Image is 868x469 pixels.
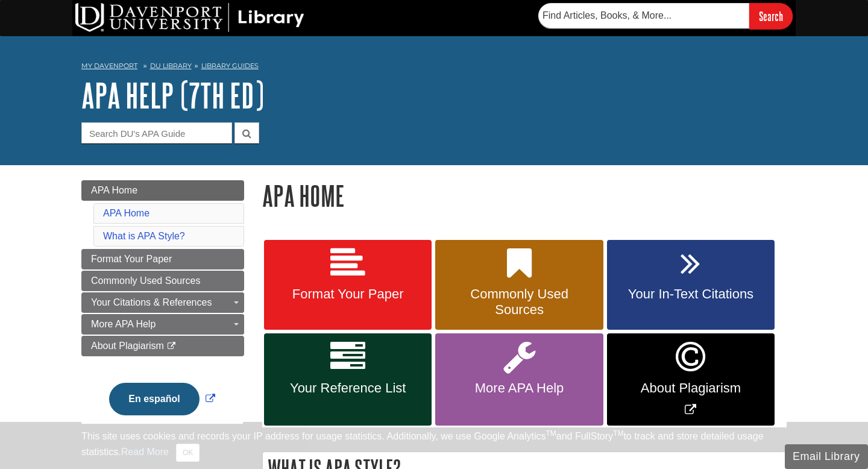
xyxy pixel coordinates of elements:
span: Format Your Paper [91,254,172,264]
input: Find Articles, Books, & More... [538,3,749,28]
a: Link opens in new window [106,394,218,404]
span: Your Reference List [273,380,423,396]
a: More APA Help [81,314,244,335]
button: Email Library [785,444,868,469]
a: Commonly Used Sources [435,240,603,330]
span: Commonly Used Sources [91,275,200,286]
input: Search DU's APA Guide [81,122,232,143]
span: About Plagiarism [91,341,164,351]
div: Guide Page Menu [81,180,244,436]
a: What is APA Style? [103,231,185,241]
a: Format Your Paper [81,249,244,269]
a: APA Home [81,180,244,201]
span: About Plagiarism [616,380,766,396]
span: Your In-Text Citations [616,286,766,302]
a: Library Guides [201,61,259,70]
a: My Davenport [81,61,137,71]
a: Commonly Used Sources [81,271,244,291]
a: Link opens in new window [607,333,775,426]
img: DU Library [75,3,304,32]
a: Format Your Paper [264,240,432,330]
a: DU Library [150,61,192,70]
a: Your Citations & References [81,292,244,313]
a: Your Reference List [264,333,432,426]
span: Format Your Paper [273,286,423,302]
span: Commonly Used Sources [444,286,594,318]
span: More APA Help [91,319,156,329]
span: Your Citations & References [91,297,212,307]
a: More APA Help [435,333,603,426]
span: More APA Help [444,380,594,396]
span: APA Home [91,185,137,195]
button: En español [109,383,199,415]
nav: breadcrumb [81,58,787,77]
i: This link opens in a new window [166,342,177,350]
a: APA Home [103,208,149,218]
h1: APA Home [262,180,787,211]
a: APA Help (7th Ed) [81,77,264,114]
a: Your In-Text Citations [607,240,775,330]
input: Search [749,3,793,29]
form: Searches DU Library's articles, books, and more [538,3,793,29]
a: About Plagiarism [81,336,244,356]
